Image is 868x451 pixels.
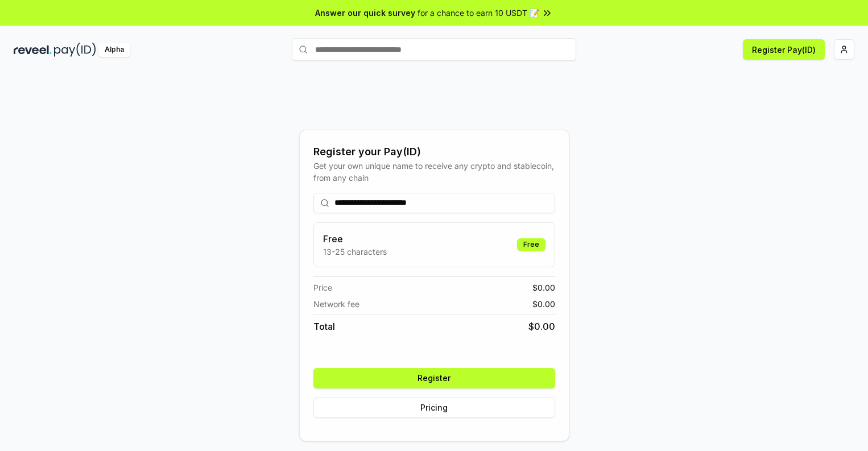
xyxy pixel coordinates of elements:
[313,368,555,388] button: Register
[315,7,415,19] span: Answer our quick survey
[313,160,555,184] div: Get your own unique name to receive any crypto and stablecoin, from any chain
[517,238,545,251] div: Free
[98,43,130,57] div: Alpha
[532,298,555,310] span: $ 0.00
[313,282,332,293] span: Price
[743,39,825,60] button: Register Pay(ID)
[313,320,335,333] span: Total
[54,43,96,57] img: pay_id
[313,144,555,160] div: Register your Pay(ID)
[313,398,555,418] button: Pricing
[313,298,359,310] span: Network fee
[418,7,539,19] span: for a chance to earn 10 USDT 📝
[323,232,387,246] h3: Free
[528,320,555,333] span: $ 0.00
[532,282,555,293] span: $ 0.00
[323,246,387,258] p: 13-25 characters
[14,43,52,57] img: reveel_dark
